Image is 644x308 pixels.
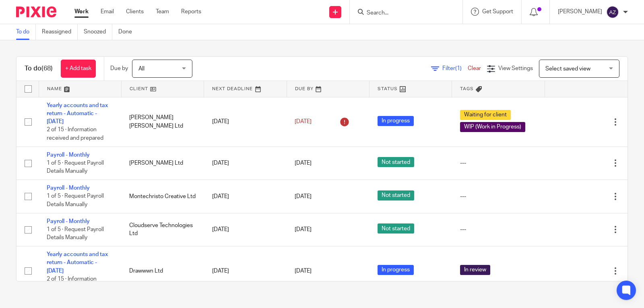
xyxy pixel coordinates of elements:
td: [DATE] [204,97,287,147]
span: Waiting for client [460,110,511,120]
img: Pixie [16,6,56,17]
td: [PERSON_NAME] Ltd [121,147,204,180]
span: [DATE] [295,227,312,232]
span: Not started [378,157,414,167]
a: Snoozed [84,24,112,40]
p: [PERSON_NAME] [558,8,602,16]
div: --- [460,225,537,234]
a: Clear [468,66,481,71]
a: Email [101,8,114,16]
div: --- [460,192,537,201]
td: [DATE] [204,246,287,296]
span: Not started [378,190,414,201]
a: Reports [181,8,201,16]
span: 1 of 5 · Request Payroll Details Manually [47,194,104,208]
span: 1 of 5 · Request Payroll Details Manually [47,160,104,174]
a: Payroll - Monthly [47,152,90,158]
span: Select saved view [545,66,590,72]
span: View Settings [498,66,533,71]
span: (68) [41,65,53,72]
a: Done [118,24,138,40]
span: 2 of 15 · Information received and prepared [47,127,103,141]
span: Tags [460,87,474,91]
td: Drawwwn Ltd [121,246,204,296]
span: In review [460,265,490,275]
a: Yearly accounts and tax return - Automatic - [DATE] [47,252,108,274]
a: Team [156,8,169,16]
span: All [138,66,144,72]
h1: To do [25,64,53,73]
span: 2 of 15 · Information received and prepared [47,276,103,290]
span: [DATE] [295,119,312,124]
a: Work [74,8,89,16]
td: [DATE] [204,180,287,213]
span: [DATE] [295,194,312,199]
a: + Add task [61,60,96,78]
td: [PERSON_NAME] [PERSON_NAME] Ltd [121,97,204,147]
span: WIP (Work in Progress) [460,122,525,132]
a: Reassigned [42,24,78,40]
td: [DATE] [204,213,287,246]
td: [DATE] [204,147,287,180]
span: [DATE] [295,160,312,166]
span: In progress [378,116,414,126]
span: Get Support [482,9,513,14]
a: To do [16,24,36,40]
p: Due by [110,64,128,72]
input: Search [366,10,438,17]
span: 1 of 5 · Request Payroll Details Manually [47,227,104,241]
span: Filter [442,66,468,71]
span: (1) [455,66,462,71]
div: --- [460,159,537,167]
a: Clients [126,8,144,16]
a: Payroll - Monthly [47,185,90,191]
a: Yearly accounts and tax return - Automatic - [DATE] [47,103,108,125]
img: svg%3E [606,6,619,19]
td: Montechristo Creative Ltd [121,180,204,213]
span: [DATE] [295,268,312,274]
span: In progress [378,265,414,275]
td: Cloudserve Technologies Ltd [121,213,204,246]
span: Not started [378,223,414,234]
a: Payroll - Monthly [47,219,90,224]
